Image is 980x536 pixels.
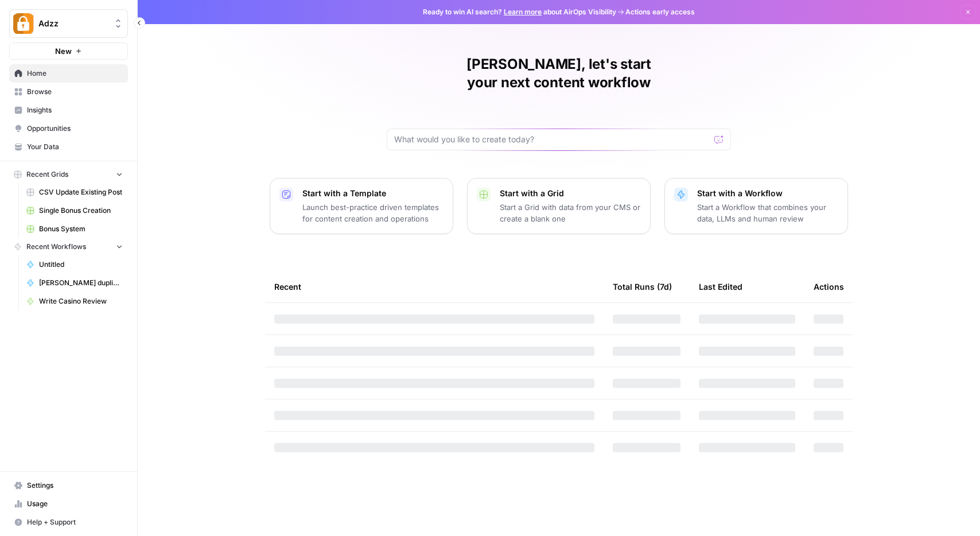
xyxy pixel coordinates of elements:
[9,513,128,531] button: Help + Support
[9,83,128,101] a: Browse
[39,278,123,288] span: [PERSON_NAME] duplicate check CRM
[27,105,123,115] span: Insights
[467,178,651,234] button: Start with a GridStart a Grid with data from your CMS or create a blank one
[39,205,123,216] span: Single Bonus Creation
[27,499,123,509] span: Usage
[9,138,128,156] a: Your Data
[625,7,695,17] span: Actions early access
[302,201,444,224] p: Launch best-practice driven templates for content creation and operations
[9,101,128,119] a: Insights
[39,259,123,270] span: Untitled
[387,55,731,92] h1: [PERSON_NAME], let's start your next content workflow
[814,271,844,302] div: Actions
[9,238,128,255] button: Recent Workflows
[270,178,453,234] button: Start with a TemplateLaunch best-practice driven templates for content creation and operations
[26,242,86,252] span: Recent Workflows
[697,201,838,224] p: Start a Workflow that combines your data, LLMs and human review
[9,42,128,60] button: New
[39,187,123,197] span: CSV Update Existing Post
[21,292,128,310] a: Write Casino Review
[21,201,128,220] a: Single Bonus Creation
[39,224,123,234] span: Bonus System
[27,142,123,152] span: Your Data
[9,495,128,513] a: Usage
[27,480,123,491] span: Settings
[27,517,123,527] span: Help + Support
[38,18,108,29] span: Adzz
[27,123,123,134] span: Opportunities
[9,9,128,38] button: Workspace: Adzz
[699,271,742,302] div: Last Edited
[9,166,128,183] button: Recent Grids
[394,134,710,145] input: What would you like to create today?
[504,7,542,16] a: Learn more
[39,296,123,306] span: Write Casino Review
[613,271,672,302] div: Total Runs (7d)
[26,169,68,180] span: Recent Grids
[27,68,123,79] span: Home
[274,271,594,302] div: Recent
[664,178,848,234] button: Start with a WorkflowStart a Workflow that combines your data, LLMs and human review
[21,220,128,238] a: Bonus System
[697,188,838,199] p: Start with a Workflow
[21,274,128,292] a: [PERSON_NAME] duplicate check CRM
[13,13,34,34] img: Adzz Logo
[21,183,128,201] a: CSV Update Existing Post
[21,255,128,274] a: Untitled
[55,45,72,57] span: New
[302,188,444,199] p: Start with a Template
[9,64,128,83] a: Home
[423,7,616,17] span: Ready to win AI search? about AirOps Visibility
[500,188,641,199] p: Start with a Grid
[9,476,128,495] a: Settings
[500,201,641,224] p: Start a Grid with data from your CMS or create a blank one
[27,87,123,97] span: Browse
[9,119,128,138] a: Opportunities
